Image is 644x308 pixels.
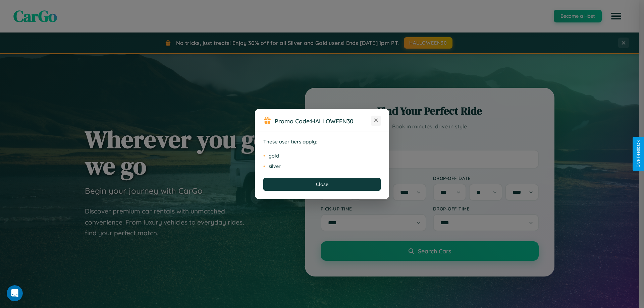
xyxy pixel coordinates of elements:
[311,117,354,125] b: HALLOWEEN30
[7,285,23,301] iframe: Intercom live chat
[275,117,371,125] h3: Promo Code:
[263,138,317,145] strong: These user tiers apply:
[636,140,641,168] div: Give Feedback
[263,151,381,161] li: gold
[263,178,381,191] button: Close
[263,161,381,171] li: silver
